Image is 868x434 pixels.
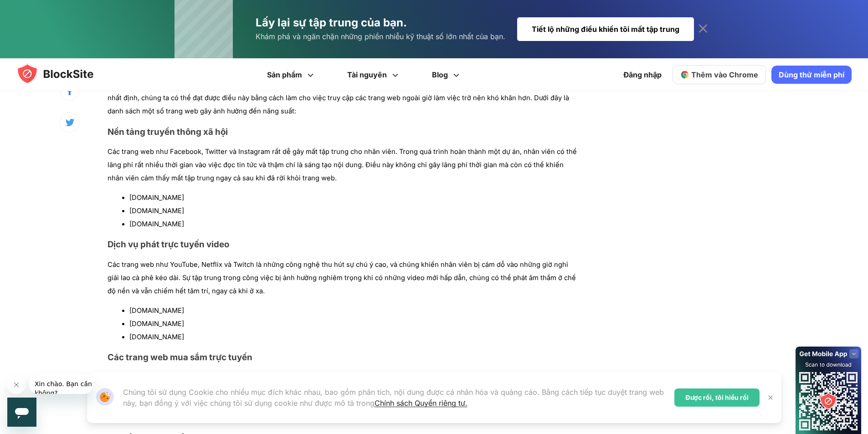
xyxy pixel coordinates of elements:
[5,6,98,23] font: Xin chào. Bạn cần trợ giúp gì không?
[332,58,416,91] a: Tài nguyên
[29,374,93,394] iframe: Thông điệp từ công ty
[685,393,749,401] font: Được rồi, tôi hiểu rồi
[347,70,387,79] font: Tài nguyên
[765,392,776,403] button: Đóng
[256,16,407,29] font: Lấy lại sự tập trung của bạn.
[618,64,667,86] a: Đăng nhập
[416,58,478,91] a: Blog
[623,70,662,79] font: Đăng nhập
[432,70,448,79] font: Blog
[129,207,184,215] font: [DOMAIN_NAME]
[673,65,766,84] a: Thêm vào Chrome
[7,376,26,394] iframe: Đóng tin nhắn
[108,148,577,182] font: Các trang web như Facebook, Twitter và Instagram rất dễ gây mất tập trung cho nhân viên. Trong qu...
[129,194,184,202] font: [DOMAIN_NAME]
[532,25,679,34] font: Tiết lộ những điều khiến tôi mất tập trung
[252,58,332,91] a: Sản phẩm
[123,388,664,408] font: Chúng tôi sử dụng Cookie cho nhiều mục đích khác nhau, bao gồm phân tích, nội dung được cá nhân h...
[256,32,505,41] font: Khám phá và ngăn chặn những phiền nhiễu kỹ thuật số lớn nhất của bạn.
[779,70,844,79] font: Dùng thử miễn phí
[680,70,689,79] img: chrome-icon.svg
[129,320,184,328] font: [DOMAIN_NAME]
[771,66,852,84] a: Dùng thử miễn phí
[7,398,36,427] iframe: Nút để mở cửa sổ nhắn tin
[129,306,184,315] font: [DOMAIN_NAME]
[129,220,184,228] font: [DOMAIN_NAME]
[16,63,111,85] img: blocksite-icon.5d769676.svg
[108,260,576,295] font: Các trang web như YouTube, Netflix và Twitch là những công nghệ thu hút sự chú ý cao, và chúng kh...
[108,352,252,363] font: Các trang web mua sắm trực tuyến
[691,70,758,79] font: Thêm vào Chrome
[108,81,577,116] font: , điều này thường bao gồm việc giảm thiểu những yếu tố gây xao nhãng khỏi công việc. Bằng cách lọ...
[375,398,467,408] a: Chính sách Quyền riêng tư.
[108,127,228,137] font: Nền tảng truyền thông xã hội
[267,70,302,79] font: Sản phẩm
[129,333,184,341] font: [DOMAIN_NAME]
[767,394,774,401] img: Đóng
[108,239,229,250] font: Dịch vụ phát trực tuyến video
